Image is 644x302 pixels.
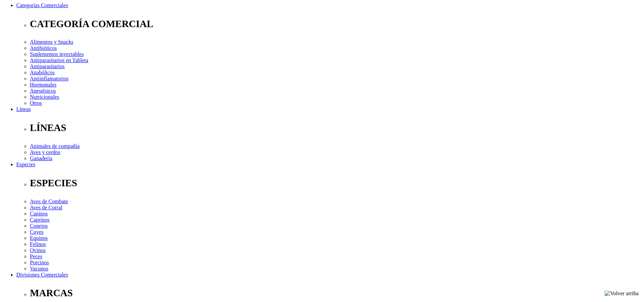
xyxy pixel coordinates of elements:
[30,143,80,149] a: Animales de compañía
[605,290,639,297] img: Volver arriba
[16,106,31,112] a: Líneas
[30,39,73,45] a: Alimentos y Snacks
[30,88,56,94] a: Anestésicos
[30,82,56,88] a: Hormonales
[30,235,48,241] a: Equinos
[30,247,45,253] a: Ovinos
[30,70,55,75] a: Anabólicos
[30,18,641,30] p: CATEGORÍA COMERCIAL
[30,45,57,51] a: Antibióticos
[30,76,69,81] a: Antiinflamatorios
[30,63,65,69] a: Antiparasitarios
[16,272,68,278] a: Divisiones Comerciales
[16,162,35,167] a: Especies
[30,241,46,247] a: Felinos
[30,199,68,204] a: Aves de Combate
[30,205,62,210] a: Aves de Corral
[30,260,49,265] a: Porcinos
[30,211,48,216] a: Caninos
[30,122,641,133] p: LÍNEAS
[30,253,42,259] a: Peces
[30,177,641,189] p: ESPECIES
[30,229,43,235] a: Cuyes
[30,57,88,63] a: Antiparasitarios en Tableta
[30,100,42,106] a: Otros
[30,287,641,299] p: MARCAS
[30,217,50,223] a: Caprinos
[30,266,48,271] a: Vacunos
[30,94,59,100] a: Nutricionales
[30,51,84,57] a: Suplementos inyectables
[30,223,48,229] a: Conejos
[16,2,68,8] a: Categorías Comerciales
[30,149,60,155] a: Aves y cerdos
[30,155,52,161] a: Ganadería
